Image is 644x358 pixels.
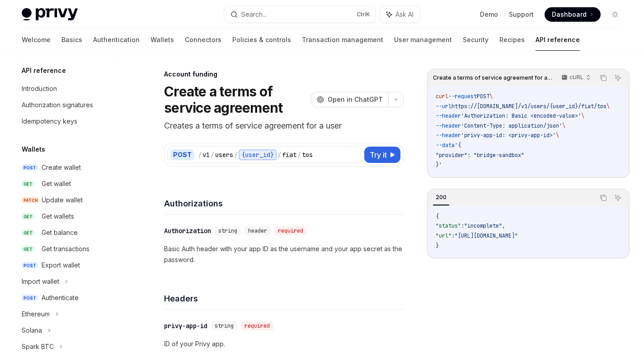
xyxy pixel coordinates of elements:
span: \ [556,132,559,139]
span: Create a terms of service agreement for a user [433,74,553,81]
div: Solana [22,325,42,336]
h5: Wallets [22,144,45,155]
span: 'Authorization: Basic <encoded-value>' [461,112,581,119]
div: 200 [433,192,449,203]
a: Policies & controls [232,29,291,51]
span: Dashboard [552,10,587,19]
span: POST [22,295,38,301]
a: Introduction [14,81,130,97]
span: PATCH [22,197,40,204]
span: POST [22,262,38,269]
div: Authorization [164,226,211,235]
p: Creates a terms of service agreement for a user [164,119,404,132]
span: GET [22,213,34,220]
div: required [274,226,307,235]
div: {user_id} [239,149,277,160]
span: }' [436,161,442,168]
span: } [436,242,439,249]
span: --header [436,122,461,129]
a: GETGet transactions [14,241,130,257]
span: \ [606,103,610,110]
span: --header [436,132,461,139]
span: string [215,322,234,329]
div: Export wallet [42,260,80,271]
div: required [241,321,273,330]
div: Introduction [22,83,57,94]
span: { [436,213,439,220]
button: Copy the contents from the code block [597,72,609,84]
p: cURL [569,74,583,81]
div: / [277,150,281,159]
h4: Authorizations [164,197,404,210]
span: "url" [436,232,451,239]
p: ID of your Privy app. [164,339,404,349]
a: Demo [480,10,498,19]
span: "[URL][DOMAIN_NAME]" [455,232,518,239]
span: Open in ChatGPT [328,95,383,104]
a: API reference [536,29,580,51]
div: Create wallet [42,162,81,173]
div: Get balance [42,227,78,238]
button: Ask AI [612,192,624,204]
div: tos [302,150,313,159]
a: Authorization signatures [14,97,130,113]
a: Wallets [150,29,174,51]
span: 'Content-Type: application/json' [461,122,562,129]
a: User management [394,29,452,51]
button: Search...CtrlK [224,6,375,23]
a: Authentication [93,29,140,51]
span: 'privy-app-id: <privy-app-id>' [461,132,556,139]
div: Get wallet [42,178,71,189]
span: \ [562,122,565,129]
a: GETGet balance [14,224,130,241]
span: https://[DOMAIN_NAME]/v1/users/{user_id}/fiat/tos [451,103,606,110]
p: Basic Auth header with your app ID as the username and your app secret as the password. [164,243,404,265]
h1: Create a terms of service agreement [164,83,307,116]
div: Get wallets [42,211,74,222]
span: GET [22,246,34,253]
span: : [451,232,455,239]
span: '{ [455,142,461,149]
span: POST [477,93,489,100]
a: Recipes [499,29,525,51]
span: --request [448,93,477,100]
span: string [218,227,237,234]
span: "status" [436,222,461,229]
a: GETGet wallets [14,208,130,224]
div: Update wallet [42,195,83,205]
span: header [248,227,267,234]
div: Authorization signatures [22,100,93,110]
div: fiat [282,150,296,159]
div: / [297,150,301,159]
a: Transaction management [302,29,383,51]
span: "incomplete" [464,222,502,229]
span: : [461,222,464,229]
div: Account funding [164,70,404,79]
a: GETGet wallet [14,176,130,192]
img: light logo [22,8,78,21]
div: Idempotency keys [22,116,77,127]
div: Spark BTC [22,341,54,352]
a: Idempotency keys [14,113,130,129]
span: Ask AI [395,10,414,19]
span: GET [22,181,34,187]
div: Import wallet [22,276,59,287]
span: Ctrl K [357,11,370,18]
a: POSTAuthenticate [14,290,130,306]
div: Get transactions [42,243,89,254]
a: POSTCreate wallet [14,159,130,176]
span: curl [436,93,448,100]
div: users [215,150,233,159]
div: Search... [241,9,267,20]
h5: API reference [22,65,66,76]
span: POST [22,164,38,171]
div: / [211,150,214,159]
div: privy-app-id [164,321,207,330]
a: Connectors [185,29,221,51]
span: --data [436,142,455,149]
button: cURL [556,70,595,86]
button: Open in ChatGPT [311,92,388,107]
button: Ask AI [612,72,624,84]
span: , [502,222,505,229]
h4: Headers [164,292,404,305]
